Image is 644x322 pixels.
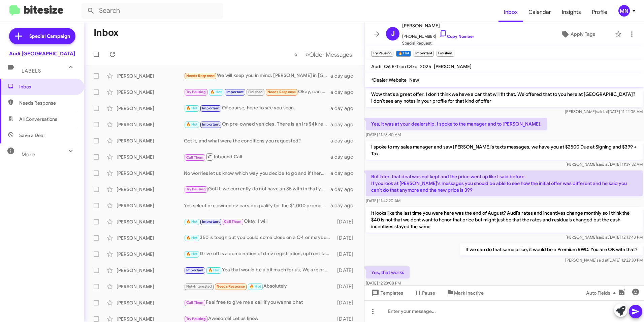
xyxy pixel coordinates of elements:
div: 350 is tough but you could come close on a Q4 or maybe even a A3 [184,234,334,242]
div: [PERSON_NAME] [117,170,184,177]
div: [PERSON_NAME] [117,154,184,160]
div: Drive off is a combination of dmv registration, upfront taxes and first month payment so that is ... [184,250,334,258]
div: a day ago [330,154,359,160]
p: If we can do that same price, it would be a Premium RWD. You are OK with that? [460,243,643,256]
button: Pause [409,287,441,299]
div: Inbound Call [184,153,330,161]
button: Auto Fields [581,287,624,299]
span: 🔥 Hot [186,236,198,240]
span: Needs Response [217,284,245,289]
div: [DATE] [334,251,359,258]
small: Finished [437,51,454,57]
span: said at [597,258,608,263]
span: More [22,152,35,158]
div: a day ago [330,105,359,112]
div: [PERSON_NAME] [117,121,184,128]
div: [PERSON_NAME] [117,202,184,209]
button: Templates [364,287,409,299]
div: [PERSON_NAME] [117,267,184,274]
span: said at [596,109,608,114]
small: Important [414,51,434,57]
div: Got it, we currently do not have an S5 with in that yea range but I will keep my eye out if we ev... [184,185,330,193]
span: Important [186,268,204,272]
div: [DATE] [334,235,359,241]
span: Call Them [224,219,241,224]
div: Of course, hope to see you soon. [184,104,330,112]
span: Audi [371,63,381,70]
input: Search [82,3,223,19]
div: a day ago [330,121,359,128]
span: Apply Tags [571,28,595,40]
span: Inbox [498,2,523,22]
span: Call Them [186,300,204,305]
span: [PERSON_NAME] [DATE] 11:22:05 AM [565,109,643,114]
span: [DATE] 11:42:20 AM [366,198,400,203]
span: Important [226,90,244,94]
div: [PERSON_NAME] [117,73,184,79]
div: [PERSON_NAME] [117,186,184,193]
p: But later, that deal was not kept and the price went up like I said before. If you look at [PERSO... [366,170,643,196]
span: [PERSON_NAME] [DATE] 12:22:30 PM [565,258,643,263]
span: [PERSON_NAME] [402,22,474,30]
a: Insights [556,2,586,22]
button: Mark Inactive [441,287,489,299]
div: Got it, and what were the conditions you requested? [184,137,330,144]
div: [PERSON_NAME] [117,218,184,225]
span: said at [597,162,609,167]
p: Yes, it was at your dealership. I spoke to the manager and to [PERSON_NAME]. [366,118,547,130]
span: [DATE] 12:28:08 PM [366,280,401,286]
span: Needs Response [19,100,76,106]
div: [PERSON_NAME] [117,283,184,290]
div: [DATE] [334,267,359,274]
p: It looks like the last time you were here was the end of August? Audi's rates and incentives chan... [366,207,643,233]
div: [PERSON_NAME] [117,105,184,112]
div: [PERSON_NAME] [117,299,184,306]
span: Inbox [19,83,76,90]
span: said at [597,235,609,240]
span: 2025 [420,63,431,70]
div: Okay, I will [184,218,334,225]
div: Feel free to give me a call if you wanna chat [184,299,334,306]
span: Call Them [186,155,204,160]
span: « [294,50,298,59]
a: Profile [586,2,613,22]
button: MN [613,5,637,17]
span: Q6 E-Tron Qtro [384,63,417,70]
div: a day ago [330,73,359,79]
p: Yes, that works [366,266,410,278]
span: Auto Fields [586,287,618,299]
button: Next [301,48,356,61]
span: [PERSON_NAME] [DATE] 12:13:48 PM [566,235,643,240]
span: Mark Inactive [454,287,484,299]
span: 🔥 Hot [186,122,198,127]
span: Older Messages [309,51,352,58]
div: Absolutely [184,283,334,290]
span: Templates [370,287,403,299]
span: Important [202,122,220,127]
div: a day ago [330,186,359,193]
div: a day ago [330,202,359,209]
a: Special Campaign [9,28,75,44]
div: [DATE] [334,299,359,306]
span: 🔥 Hot [210,90,222,94]
span: 🔥 Hot [186,219,198,224]
div: a day ago [330,137,359,144]
span: Try Pausing [186,187,206,191]
span: Save a Deal [19,132,44,139]
p: Wow that's a great offer, I don't think we have a car that will fit that. We offered that to you ... [366,88,643,107]
a: Calendar [523,2,556,22]
div: [PERSON_NAME] [117,137,184,144]
div: [DATE] [334,218,359,225]
div: Okay, can you share the final breakdown including the selling price? [184,88,330,96]
span: 🔥 Hot [250,284,261,289]
span: » [305,50,309,59]
div: On pre-owned vehicles. There is an irs $4k rebate for people who qualify. [184,120,330,128]
button: Previous [290,48,302,61]
a: Copy Number [439,34,474,39]
span: *Dealer Website [371,77,407,83]
span: 🔥 Hot [208,268,220,272]
span: New [409,77,419,83]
